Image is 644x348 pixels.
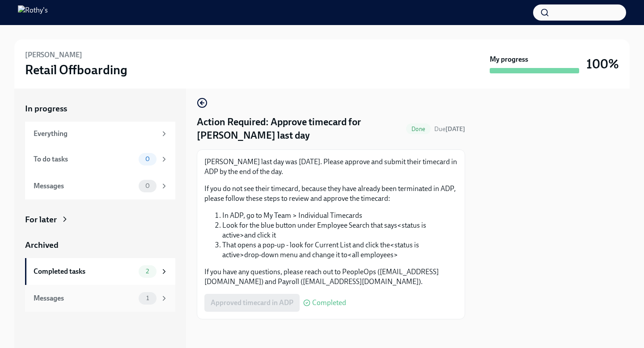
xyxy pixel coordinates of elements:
p: If you have any questions, please reach out to PeopleOps ([EMAIL_ADDRESS][DOMAIN_NAME]) and Payro... [204,267,458,287]
p: [PERSON_NAME] last day was [DATE]. Please approve and submit their timecard in ADP by the end of ... [204,157,458,177]
span: Done [406,126,431,132]
span: 0 [140,156,155,162]
span: 1 [141,295,154,301]
a: In progress [25,103,175,115]
span: 0 [140,182,155,189]
a: For later [25,214,175,225]
div: Completed tasks [34,267,135,276]
a: Everything [25,122,175,146]
li: Look for the blue button under Employee Search that says <status is active> and click it [222,221,458,240]
h3: Retail Offboarding [25,62,127,78]
h6: [PERSON_NAME] [25,50,82,60]
div: For later [25,214,57,225]
span: Due [434,125,465,133]
span: September 10th, 2025 11:00 [434,125,465,133]
h4: Action Required: Approve timecard for [PERSON_NAME] last day [197,115,402,142]
a: Completed tasks2 [25,258,175,285]
h3: 100% [586,56,619,72]
a: Archived [25,239,175,251]
a: Messages1 [25,285,175,312]
div: To do tasks [34,154,135,164]
p: If you do not see their timecard, because they have already been terminated in ADP, please follow... [204,184,458,204]
span: Completed [312,299,346,306]
a: Messages0 [25,173,175,199]
img: Rothy's [18,5,48,20]
strong: My progress [490,55,528,64]
li: In ADP, go to My Team > Individual Timecards [222,211,458,221]
span: 2 [140,268,154,275]
a: To do tasks0 [25,146,175,173]
strong: [DATE] [445,125,465,133]
div: Messages [34,293,135,303]
div: Messages [34,181,135,191]
li: That opens a pop-up - look for Current List and click the <status is active> drop-down menu and c... [222,240,458,260]
div: Everything [34,129,157,139]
